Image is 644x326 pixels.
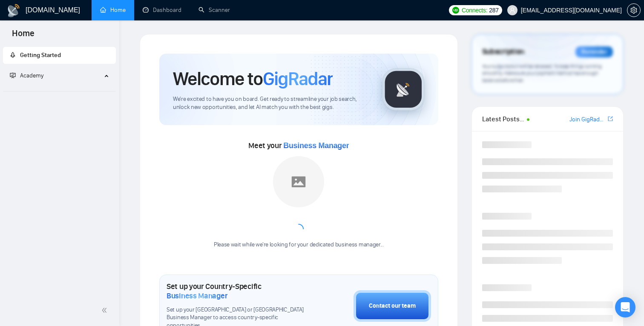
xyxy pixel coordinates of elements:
[489,6,498,15] span: 287
[10,52,16,58] span: rocket
[10,72,16,78] span: fund-projection-screen
[482,45,524,59] span: Subscription
[3,47,116,64] li: Getting Started
[482,63,602,83] span: Your subscription will be renewed. To keep things running smoothly, make sure your payment method...
[283,141,349,150] span: Business Manager
[462,6,487,15] span: Connects:
[627,7,641,14] a: setting
[509,7,515,13] span: user
[20,72,43,79] span: Academy
[615,297,635,317] div: Open Intercom Messenger
[198,6,230,14] a: searchScanner
[20,51,61,59] span: Getting Started
[569,115,606,124] a: Join GigRadar Slack Community
[100,6,126,14] a: homeHome
[3,88,116,93] li: Academy Homepage
[354,290,431,322] button: Contact our team
[173,67,333,90] h1: Welcome to
[248,141,349,150] span: Meet your
[575,46,613,57] div: Reminder
[608,115,613,123] a: export
[7,4,20,17] img: logo
[369,301,416,311] div: Contact our team
[293,224,304,234] span: loading
[273,156,324,207] img: placeholder.png
[452,7,459,14] img: upwork-logo.png
[167,291,227,300] span: Business Manager
[10,72,43,79] span: Academy
[482,114,524,124] span: Latest Posts from the GigRadar Community
[608,115,613,122] span: export
[263,67,333,90] span: GigRadar
[209,241,389,249] div: Please wait while we're looking for your dedicated business manager...
[382,68,425,111] img: gigradar-logo.png
[627,3,641,17] button: setting
[167,282,311,300] h1: Set up your Country-Specific
[5,27,41,45] span: Home
[143,6,181,14] a: dashboardDashboard
[101,306,110,315] span: double-left
[173,95,368,112] span: We're excited to have you on board. Get ready to streamline your job search, unlock new opportuni...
